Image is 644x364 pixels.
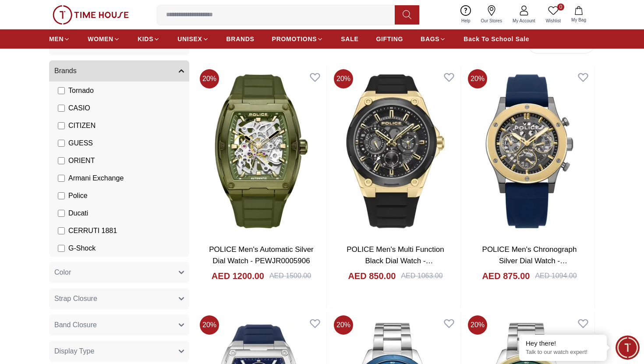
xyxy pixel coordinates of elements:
[177,35,202,43] span: UNISEX
[49,315,189,336] button: Band Closure
[200,69,219,88] span: 20 %
[376,31,403,47] a: GIFTING
[456,4,476,26] a: Help
[526,349,600,356] p: Talk to our watch expert!
[341,31,358,47] a: SALE
[341,35,358,43] span: SALE
[54,293,97,304] span: Strap Closure
[464,66,594,237] img: POLICE Men's Chronograph Silver Dial Watch - PEWJQ0006406
[557,4,564,11] span: 0
[482,270,530,282] h4: AED 875.00
[49,341,189,362] button: Display Type
[468,315,487,335] span: 20 %
[49,35,64,43] span: MEN
[468,69,487,88] span: 20 %
[49,60,189,81] button: Brands
[68,173,124,184] span: Armani Exchange
[269,271,311,281] div: AED 1500.00
[616,336,640,360] div: Chat Widget
[200,315,219,335] span: 20 %
[68,226,117,236] span: CERRUTI 1881
[421,35,439,43] span: BAGS
[464,35,529,43] span: Back To School Sale
[334,315,353,335] span: 20 %
[54,320,97,330] span: Band Closure
[209,245,314,265] a: POLICE Men's Automatic Silver Dial Watch - PEWJR0005906
[226,31,255,47] a: BRANDS
[53,5,129,25] img: ...
[68,85,94,96] span: Tornado
[568,17,590,23] span: My Bag
[58,210,65,217] input: Ducati
[58,122,65,129] input: CITIZEN
[482,245,577,276] a: POLICE Men's Chronograph Silver Dial Watch - PEWJQ0006406
[566,4,591,25] button: My Bag
[58,87,65,94] input: Tornado
[347,245,444,276] a: POLICE Men's Multi Function Black Dial Watch - PEWJQ2203241
[58,227,65,234] input: CERRUTI 1881
[272,35,317,43] span: PROMOTIONS
[54,346,94,357] span: Display Type
[88,31,120,47] a: WOMEN
[49,31,70,47] a: MEN
[464,31,529,47] a: Back To School Sale
[68,155,95,166] span: ORIENT
[68,103,90,113] span: CASIO
[58,105,65,112] input: CASIO
[509,18,539,24] span: My Account
[88,35,113,43] span: WOMEN
[226,35,255,43] span: BRANDS
[541,4,566,26] a: 0Wishlist
[138,31,160,47] a: KIDS
[68,138,93,148] span: GUESS
[476,4,507,26] a: Our Stores
[138,35,153,43] span: KIDS
[54,66,77,76] span: Brands
[58,140,65,147] input: GUESS
[401,271,442,281] div: AED 1063.00
[58,192,65,199] input: Police
[348,270,396,282] h4: AED 850.00
[535,271,577,281] div: AED 1094.00
[212,270,264,282] h4: AED 1200.00
[58,245,65,252] input: G-Shock
[526,339,600,348] div: Hey there!
[58,157,65,164] input: ORIENT
[272,31,324,47] a: PROMOTIONS
[49,262,189,283] button: Color
[330,66,460,237] img: POLICE Men's Multi Function Black Dial Watch - PEWJQ2203241
[542,18,564,24] span: Wishlist
[334,69,353,88] span: 20 %
[58,175,65,182] input: Armani Exchange
[68,120,96,131] span: CITIZEN
[54,267,71,278] span: Color
[177,31,209,47] a: UNISEX
[458,18,474,24] span: Help
[421,31,446,47] a: BAGS
[68,208,88,219] span: Ducati
[68,191,88,201] span: Police
[49,288,189,309] button: Strap Closure
[376,35,403,43] span: GIFTING
[68,243,96,254] span: G-Shock
[478,18,506,24] span: Our Stores
[196,66,326,237] img: POLICE Men's Automatic Silver Dial Watch - PEWJR0005906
